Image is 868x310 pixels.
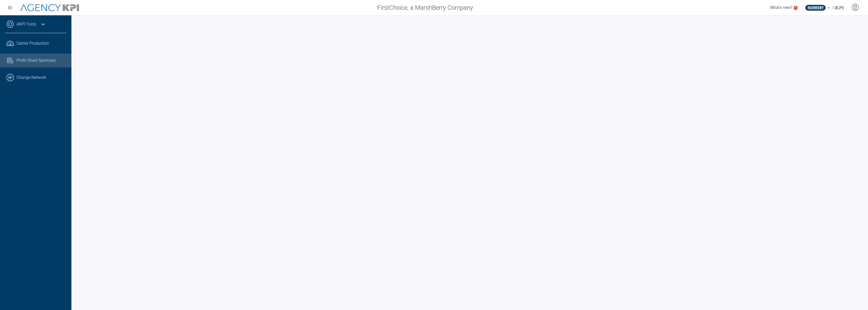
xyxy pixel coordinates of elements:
[377,3,473,12] span: FirstChoice, a MarshBerry Company
[770,5,792,10] span: What's new?
[795,6,796,9] text: 5
[17,40,49,46] span: Carrier Production
[17,21,36,27] a: AKPI Tools
[20,4,79,11] img: AgencyKPI
[794,6,798,10] a: 5
[17,57,56,64] span: Profit Share Summary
